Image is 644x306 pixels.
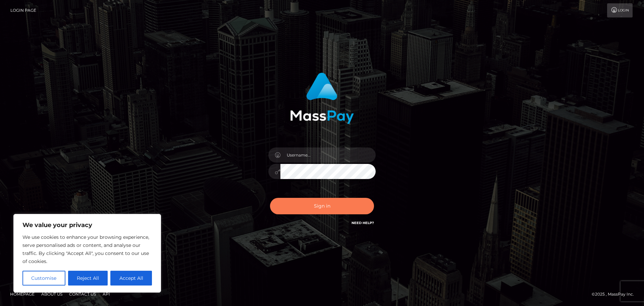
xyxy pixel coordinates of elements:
[110,271,152,286] button: Accept All
[100,289,113,299] a: API
[352,221,374,225] a: Need Help?
[270,198,374,214] button: Sign in
[290,73,354,124] img: MassPay Login
[22,221,152,229] p: We value your privacy
[66,289,99,299] a: Contact Us
[68,271,108,286] button: Reject All
[22,271,65,286] button: Customise
[280,147,376,163] input: Username...
[7,289,37,299] a: Homepage
[39,289,65,299] a: About Us
[10,3,36,17] a: Login Page
[13,214,161,293] div: We value your privacy
[592,291,639,298] div: © 2025 , MassPay Inc.
[607,3,633,17] a: Login
[22,233,152,265] p: We use cookies to enhance your browsing experience, serve personalised ads or content, and analys...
